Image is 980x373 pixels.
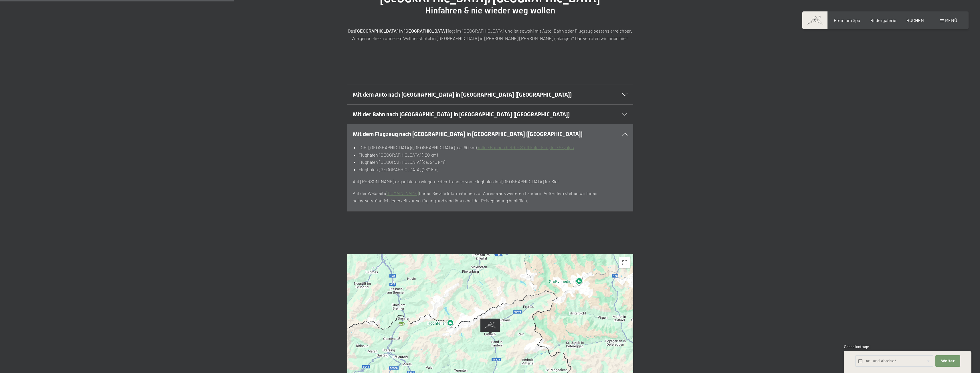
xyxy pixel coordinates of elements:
[425,5,555,15] span: Hinfahren & nie wieder weg wollen
[935,355,960,367] button: Weiter
[945,17,957,23] span: Menü
[355,28,447,33] strong: [GEOGRAPHIC_DATA] in [GEOGRAPHIC_DATA]
[359,166,627,173] li: Flughafen [GEOGRAPHIC_DATA] (280 km)
[353,91,572,98] span: Mit dem Auto nach [GEOGRAPHIC_DATA] in [GEOGRAPHIC_DATA] ([GEOGRAPHIC_DATA])
[477,145,574,150] a: online Buchen bei der Südtiroler Fluglinie Skyalps
[834,17,860,23] a: Premium Spa
[353,131,583,137] span: Mit dem Flugzeug nach [GEOGRAPHIC_DATA] in [GEOGRAPHIC_DATA] ([GEOGRAPHIC_DATA])
[844,344,869,349] span: Schnellanfrage
[359,144,627,151] li: TOP: [GEOGRAPHIC_DATA]/[GEOGRAPHIC_DATA] (ca. 90 km)
[386,190,419,196] a: [DOMAIN_NAME]
[353,178,627,185] p: Auf [PERSON_NAME] organisieren wir gerne den Transfer vom Flughafen ins [GEOGRAPHIC_DATA] für Sie!
[941,358,955,364] span: Weiter
[359,151,627,159] li: Flughafen [GEOGRAPHIC_DATA] (120 km)
[347,27,633,42] p: Das liegt im [GEOGRAPHIC_DATA] und ist sowohl mit Auto, Bahn oder Flugzeug bestens erreichbar. Wi...
[480,318,500,334] div: Alpine Luxury SPA Resort SCHWARZENSTEIN
[619,257,630,268] button: Vollbildansicht ein/aus
[870,17,896,23] a: Bildergalerie
[906,17,924,23] a: BUCHEN
[353,190,627,204] p: Auf der Webseite finden Sie alle Informationen zur Anreise aus weiteren Ländern. Außerdem stehen ...
[353,111,570,118] span: Mit der Bahn nach [GEOGRAPHIC_DATA] in [GEOGRAPHIC_DATA] ([GEOGRAPHIC_DATA])
[359,158,627,166] li: Flughafen [GEOGRAPHIC_DATA] (ca. 240 km)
